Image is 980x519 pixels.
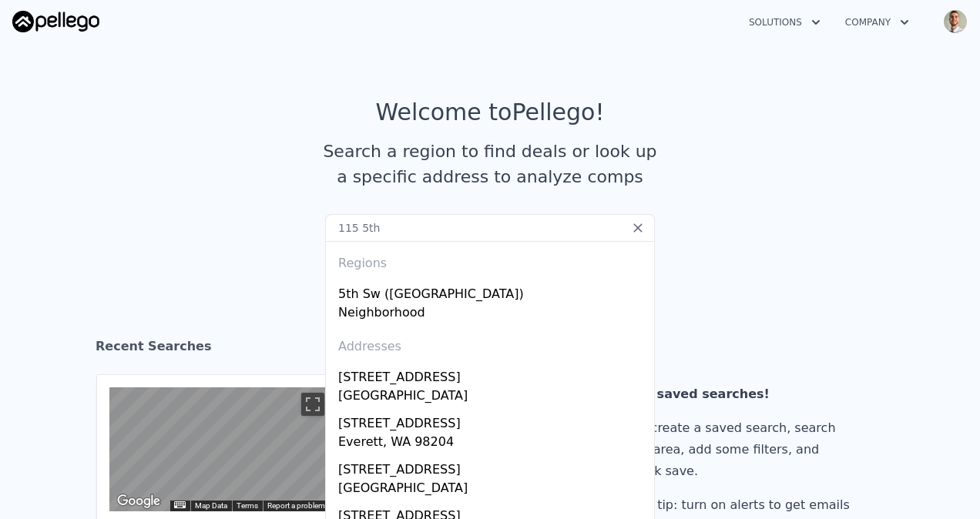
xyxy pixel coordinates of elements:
[109,387,330,511] div: Map
[338,408,648,433] div: [STREET_ADDRESS]
[174,501,185,508] button: Keyboard shortcuts
[237,501,258,510] a: Terms (opens in new tab)
[338,387,648,408] div: [GEOGRAPHIC_DATA]
[338,362,648,387] div: [STREET_ADDRESS]
[338,479,648,501] div: [GEOGRAPHIC_DATA]
[737,8,833,36] button: Solutions
[634,417,856,482] div: To create a saved search, search an area, add some filters, and click save.
[113,491,164,511] img: Google
[376,99,605,126] div: Welcome to Pellego !
[332,325,648,362] div: Addresses
[338,454,648,479] div: [STREET_ADDRESS]
[317,139,663,189] div: Search a region to find deals or look up a specific address to analyze comps
[833,8,921,36] button: Company
[634,383,856,405] div: No saved searches!
[338,433,648,454] div: Everett, WA 98204
[113,491,164,511] a: Open this area in Google Maps (opens a new window)
[12,11,99,32] img: Pellego
[96,325,884,374] div: Recent Searches
[109,387,330,511] div: Street View
[267,501,325,510] a: Report a problem
[338,279,648,303] div: 5th Sw ([GEOGRAPHIC_DATA])
[301,393,324,416] button: Toggle fullscreen view
[943,9,968,34] img: avatar
[195,501,227,511] button: Map Data
[332,242,648,279] div: Regions
[325,214,655,242] input: Search an address or region...
[338,303,648,325] div: Neighborhood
